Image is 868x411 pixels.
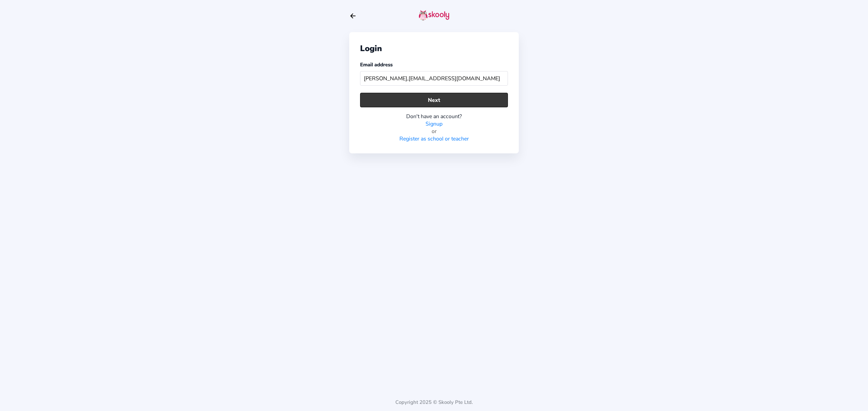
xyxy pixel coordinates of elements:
div: Don't have an account? [360,113,508,120]
label: Email address [360,61,393,68]
div: or [360,128,508,135]
a: Register as school or teacher [399,135,469,143]
input: Your email address [360,71,508,86]
button: arrow back outline [349,12,357,20]
button: Next [360,93,508,107]
div: Login [360,43,508,54]
img: skooly-logo.png [419,10,449,21]
a: Signup [426,120,442,128]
